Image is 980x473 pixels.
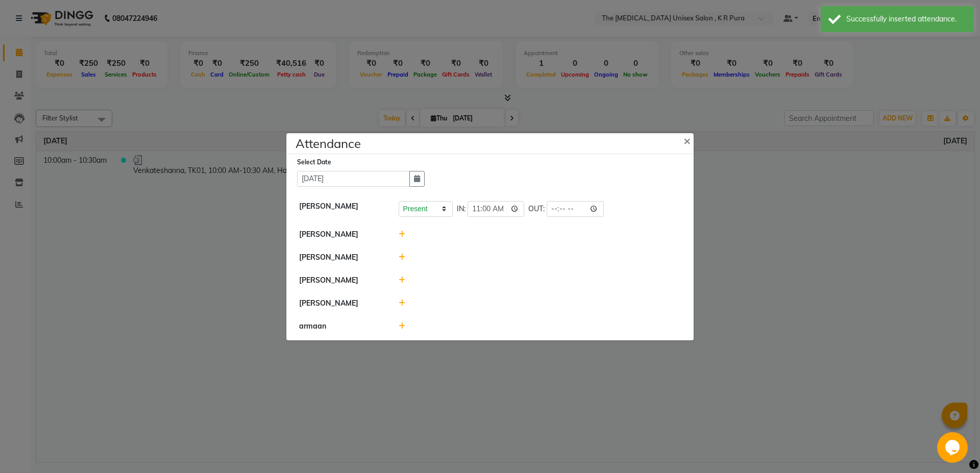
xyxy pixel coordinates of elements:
div: armaan [291,321,391,332]
div: [PERSON_NAME] [291,229,391,240]
span: × [683,133,691,148]
h4: Attendance [296,134,361,153]
iframe: chat widget [937,432,970,463]
button: Close [675,126,701,155]
div: [PERSON_NAME] [291,201,391,217]
div: [PERSON_NAME] [291,252,391,263]
span: OUT: [528,204,545,214]
div: [PERSON_NAME] [291,275,391,286]
div: [PERSON_NAME] [291,298,391,309]
span: IN: [457,204,465,214]
input: Select date [297,171,410,187]
label: Select Date [297,158,331,167]
div: Successfully inserted attendance. [846,14,966,24]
